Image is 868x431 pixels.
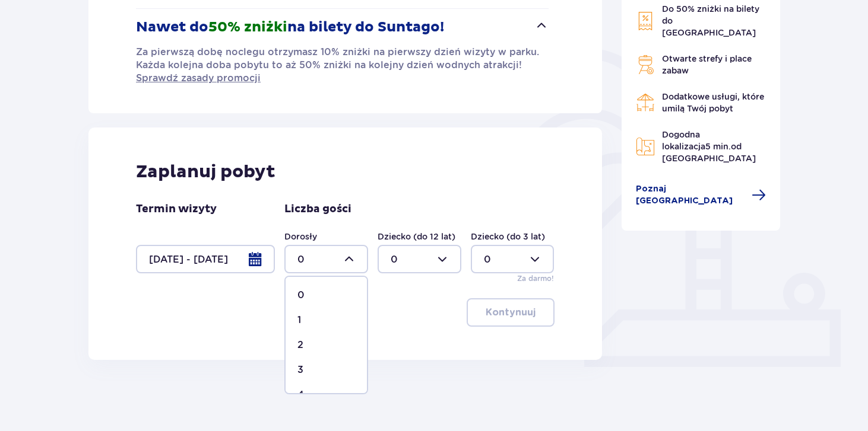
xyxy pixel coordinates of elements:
[136,18,444,36] p: Nawet do na bilety do Suntago!
[297,388,304,401] p: 4
[636,93,655,112] img: Restaurant Icon
[136,161,275,183] p: Zaplanuj pobyt
[297,339,303,352] p: 2
[136,202,217,216] p: Termin wizyty
[284,231,317,242] label: Dorosły
[136,9,549,46] button: Nawet do50% zniżkina bilety do Suntago!
[636,183,745,207] span: Poznaj [GEOGRAPHIC_DATA]
[636,11,655,31] img: Discount Icon
[662,4,759,37] span: Do 50% zniżki na bilety do [GEOGRAPHIC_DATA]
[136,46,549,85] div: Nawet do50% zniżkina bilety do Suntago!
[284,202,351,216] p: Liczba gości
[471,231,545,242] label: Dziecko (do 3 lat)
[297,363,303,376] p: 3
[636,55,655,74] img: Grill Icon
[636,137,655,156] img: Map Icon
[662,92,764,113] span: Dodatkowe usługi, które umilą Twój pobyt
[297,314,301,327] p: 1
[208,18,287,36] span: 50% zniżki
[662,54,752,75] span: Otwarte strefy i place zabaw
[297,289,305,302] p: 0
[136,46,549,85] p: Za pierwszą dobę noclegu otrzymasz 10% zniżki na pierwszy dzień wizyty w parku. Każda kolejna dob...
[486,306,536,319] p: Kontynuuj
[705,142,731,151] span: 5 min.
[636,183,766,207] a: Poznaj [GEOGRAPHIC_DATA]
[517,273,554,284] p: Za darmo!
[662,130,756,163] span: Dogodna lokalizacja od [GEOGRAPHIC_DATA]
[378,231,455,242] label: Dziecko (do 12 lat)
[467,298,555,327] button: Kontynuuj
[136,72,261,85] a: Sprawdź zasady promocji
